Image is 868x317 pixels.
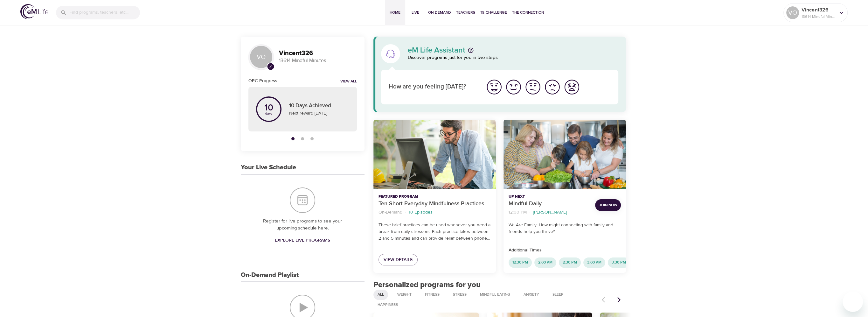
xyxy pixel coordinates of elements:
[529,208,531,217] li: ·
[378,208,491,217] nav: breadcrumb
[393,290,416,300] div: Weight
[583,257,605,268] div: 3:00 PM
[563,78,580,96] img: worst
[373,300,402,310] div: Happiness
[523,77,543,97] button: I'm feeling ok
[549,292,567,297] span: Sleep
[20,4,48,19] img: logo
[289,102,349,110] p: 10 Days Achieved
[241,271,299,279] h3: On-Demand Playlist
[374,302,402,307] span: Happiness
[543,77,562,97] button: I'm feeling bad
[387,9,403,16] span: Home
[449,290,471,300] div: Stress
[608,260,630,265] span: 3:30 PM
[608,257,630,268] div: 3:30 PM
[340,79,357,84] a: View all notifications
[378,222,491,242] p: These brief practices can be used whenever you need a break from daily stressors. Each practice t...
[408,54,619,61] p: Discover programs just for you in two steps
[509,200,590,208] p: Mindful Daily
[248,44,274,70] div: VO
[248,77,277,84] h6: OPC Progress
[484,77,504,97] button: I'm feeling great
[374,292,388,297] span: All
[480,9,507,16] span: 1% Challenge
[520,292,543,297] span: Anxiety
[378,254,418,266] a: View Details
[264,112,273,115] p: days
[548,290,568,300] div: Sleep
[289,110,349,117] p: Next reward [DATE]
[373,120,496,189] button: Ten Short Everyday Mindfulness Practices
[275,236,330,244] span: Explore Live Programs
[559,257,581,268] div: 2:30 PM
[534,260,556,265] span: 2:00 PM
[476,290,514,300] div: Mindful Eating
[449,292,470,297] span: Stress
[583,260,605,265] span: 3:00 PM
[456,9,475,16] span: Teachers
[843,292,863,312] iframe: Button to launch messaging window
[272,235,333,246] a: Explore Live Programs
[509,209,527,216] p: 12:00 PM
[533,209,567,216] p: [PERSON_NAME]
[373,290,388,300] div: All
[509,247,621,254] p: Additional Times
[612,293,626,307] button: Next items
[385,49,396,59] img: eM Life Assistant
[512,9,544,16] span: The Connection
[408,46,465,54] p: eM Life Assistant
[595,199,621,211] button: Join Now
[485,78,503,96] img: great
[279,57,357,64] p: 13614 Mindful Minutes
[405,208,406,217] li: ·
[264,103,273,112] p: 10
[428,9,451,16] span: On-Demand
[559,260,581,265] span: 2:30 PM
[562,77,581,97] button: I'm feeling worst
[504,77,523,97] button: I'm feeling good
[384,256,413,264] span: View Details
[544,78,561,96] img: bad
[786,6,799,19] div: VO
[505,78,522,96] img: good
[373,280,626,290] h2: Personalized programs for you
[69,6,140,19] input: Find programs, teachers, etc...
[534,257,556,268] div: 2:00 PM
[503,120,626,189] button: Mindful Daily
[509,194,590,200] p: Up Next
[378,194,491,200] p: Featured Program
[409,209,433,216] p: 10 Episodes
[599,202,617,208] span: Join Now
[509,260,532,265] span: 12:30 PM
[241,164,296,171] h3: Your Live Schedule
[476,292,514,297] span: Mindful Eating
[802,14,835,19] p: 13614 Mindful Minutes
[378,209,402,216] p: On-Demand
[524,78,542,96] img: ok
[393,292,415,297] span: Weight
[421,290,444,300] div: Fitness
[519,290,543,300] div: Anxiety
[802,6,835,14] p: Vincent326
[421,292,443,297] span: Fitness
[378,200,491,208] p: Ten Short Everyday Mindfulness Practices
[509,208,590,217] nav: breadcrumb
[279,50,357,57] h3: Vincent326
[389,82,477,92] p: How are you feeling [DATE]?
[509,257,532,268] div: 12:30 PM
[253,218,352,232] p: Register for live programs to see your upcoming schedule here.
[408,9,423,16] span: Live
[509,222,621,235] p: We Are Family: How might connecting with family and friends help you thrive?
[290,187,315,213] img: Your Live Schedule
